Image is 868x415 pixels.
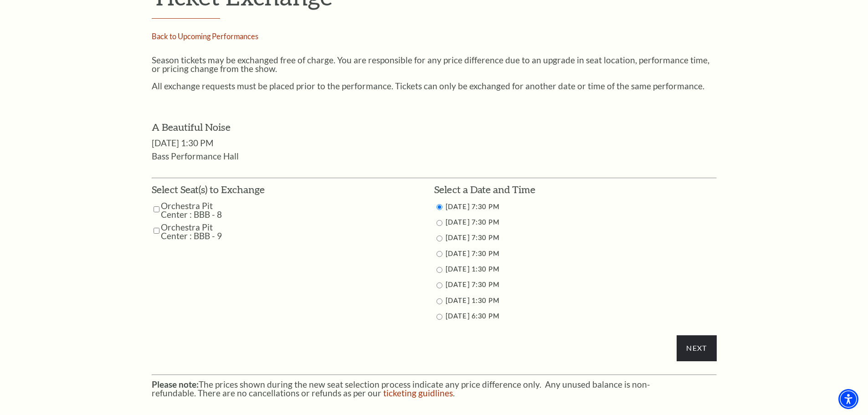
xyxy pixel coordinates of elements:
label: [DATE] 6:30 PM [446,312,499,320]
input: 11/2/2025 6:30 PM [437,314,442,320]
input: 10/29/2025 7:30 PM [437,220,442,226]
input: 11/2/2025 1:30 PM [437,298,442,304]
label: [DATE] 7:30 PM [446,234,499,241]
label: [DATE] 1:30 PM [446,265,499,273]
h3: A Beautiful Noise [152,120,717,134]
span: [DATE] 1:30 PM [152,138,213,148]
h3: Select a Date and Time [434,183,717,197]
input: 10/28/2025 7:30 PM [437,204,442,210]
label: Orchestra Pit Center : BBB - 9 [161,223,236,240]
label: [DATE] 7:30 PM [446,218,499,226]
input: 11/1/2025 7:30 PM [437,282,442,288]
p: The prices shown during the new seat selection process indicate any price difference only. Any un... [152,380,717,397]
label: Orchestra Pit Center : BBB - 8 [161,201,236,219]
input: 10/30/2025 7:30 PM [437,236,442,241]
span: Bass Performance Hall [152,151,239,161]
p: All exchange requests must be placed prior to the performance. Tickets can only be exchanged for ... [152,82,717,90]
label: [DATE] 7:30 PM [446,250,499,257]
input: Orchestra Pit Center : BBB - 9 [154,223,159,239]
div: Accessibility Menu [838,389,858,409]
input: Submit button [677,335,716,361]
label: [DATE] 1:30 PM [446,297,499,304]
a: Back to Upcoming Performances [152,32,258,41]
p: Season tickets may be exchanged free of charge. You are responsible for any price difference due ... [152,56,717,73]
strong: Please note: [152,379,199,389]
input: Orchestra Pit Center : BBB - 8 [154,201,159,217]
input: 10/31/2025 7:30 PM [437,251,442,257]
label: [DATE] 7:30 PM [446,203,499,210]
a: ticketing guidlines - open in a new tab [383,388,453,398]
h3: Select Seat(s) to Exchange [152,183,276,197]
input: 11/1/2025 1:30 PM [437,267,442,273]
label: [DATE] 7:30 PM [446,281,499,288]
